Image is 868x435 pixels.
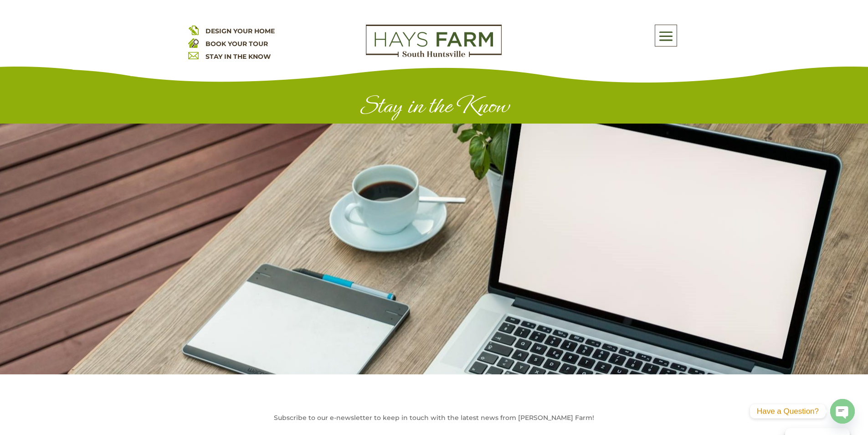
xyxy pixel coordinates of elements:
[205,52,271,61] a: STAY IN THE KNOW
[366,51,502,59] a: hays farm homes huntsville development
[237,411,631,424] p: Subscribe to our e-newsletter to keep in touch with the latest news from [PERSON_NAME] Farm!
[205,40,268,48] a: BOOK YOUR TOUR
[188,37,199,48] img: book your home tour
[188,92,680,124] h1: Stay in the Know
[366,25,502,57] img: Logo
